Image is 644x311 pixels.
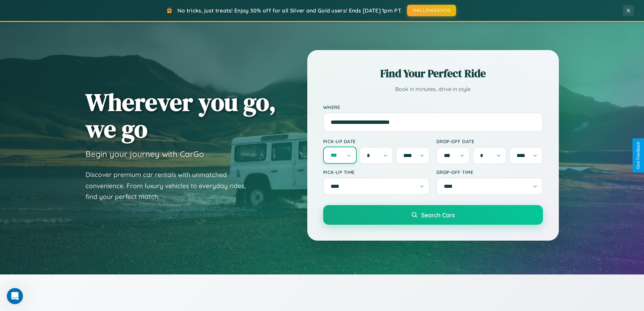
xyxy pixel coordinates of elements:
p: Book in minutes, drive in style [323,84,543,94]
span: No tricks, just treats! Enjoy 30% off for all Silver and Gold users! Ends [DATE] 1pm PT. [177,7,402,14]
h2: Find Your Perfect Ride [323,66,543,81]
h3: Begin your journey with CarGo [86,149,204,159]
label: Drop-off Date [436,138,543,144]
h1: Wherever you go, we go [86,89,276,142]
iframe: Intercom live chat [7,288,23,304]
span: Search Cars [421,211,455,219]
label: Pick-up Date [323,138,430,144]
p: Discover premium car rentals with unmatched convenience. From luxury vehicles to everyday rides, ... [86,169,255,202]
label: Pick-up Time [323,169,430,175]
div: Give Feedback [636,142,641,169]
button: Search Cars [323,205,543,225]
button: HALLOWEEN30 [407,5,456,16]
label: Drop-off Time [436,169,543,175]
label: Where [323,104,543,110]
